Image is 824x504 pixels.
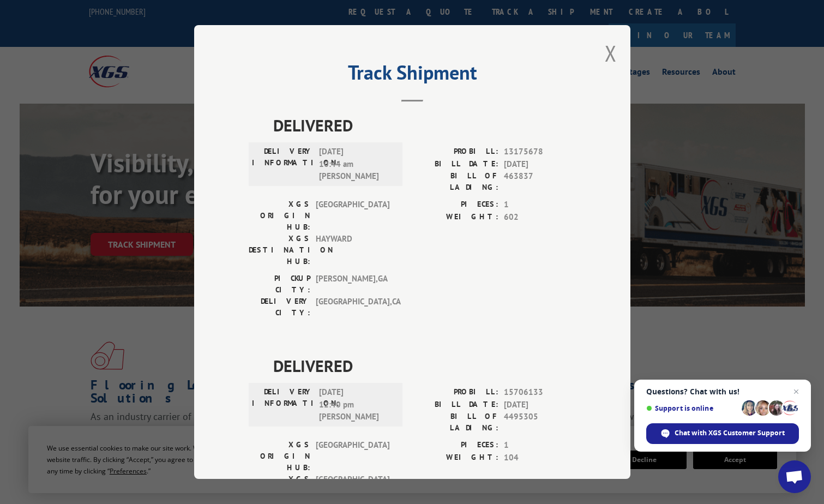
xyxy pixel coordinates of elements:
[646,404,738,412] span: Support is online
[504,170,576,193] span: 463837
[412,399,498,411] label: BILL DATE:
[504,211,576,224] span: 602
[504,146,576,158] span: 13175678
[778,460,811,493] div: Open chat
[249,296,310,319] label: DELIVERY CITY:
[412,411,498,434] label: BILL OF LADING:
[249,65,576,86] h2: Track Shipment
[646,387,799,396] span: Questions? Chat with us!
[412,199,498,211] label: PIECES:
[252,146,314,183] label: DELIVERY INFORMATION:
[273,353,576,378] span: DELIVERED
[412,211,498,224] label: WEIGHT:
[249,273,310,296] label: PICKUP CITY:
[316,199,389,233] span: [GEOGRAPHIC_DATA]
[605,39,617,68] button: Close modal
[646,423,799,444] div: Chat with XGS Customer Support
[249,439,310,473] label: XGS ORIGIN HUB:
[675,428,785,438] span: Chat with XGS Customer Support
[412,439,498,452] label: PIECES:
[504,411,576,434] span: 4495305
[319,146,393,183] span: [DATE] 10:44 am [PERSON_NAME]
[412,386,498,399] label: PROBILL:
[412,170,498,193] label: BILL OF LADING:
[316,296,389,319] span: [GEOGRAPHIC_DATA] , CA
[412,146,498,158] label: PROBILL:
[504,452,576,464] span: 104
[249,233,310,267] label: XGS DESTINATION HUB:
[249,199,310,233] label: XGS ORIGIN HUB:
[504,386,576,399] span: 15706133
[790,385,803,398] span: Close chat
[504,439,576,452] span: 1
[319,386,393,423] span: [DATE] 12:40 pm [PERSON_NAME]
[316,273,389,296] span: [PERSON_NAME] , GA
[504,399,576,411] span: [DATE]
[412,158,498,171] label: BILL DATE:
[504,199,576,211] span: 1
[316,439,389,473] span: [GEOGRAPHIC_DATA]
[316,233,389,267] span: HAYWARD
[412,452,498,464] label: WEIGHT:
[504,158,576,171] span: [DATE]
[252,386,314,423] label: DELIVERY INFORMATION:
[273,113,576,137] span: DELIVERED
